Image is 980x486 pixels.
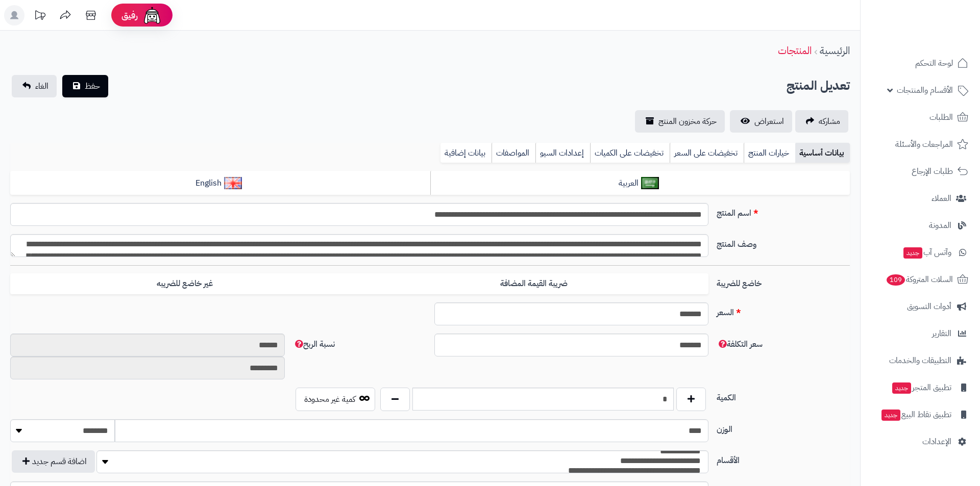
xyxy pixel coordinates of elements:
a: المراجعات والأسئلة [867,132,974,157]
label: الوزن [713,419,854,436]
span: الطلبات [929,110,953,124]
span: مشاركه [819,115,840,127]
a: أدوات التسويق [867,294,974,319]
a: تطبيق نقاط البيعجديد [867,402,974,427]
h2: تعديل المنتج [787,75,850,96]
img: English [224,177,242,189]
a: بيانات إضافية [440,143,492,163]
span: لن يظهر للعميل النهائي ويستخدم في تقارير الأرباح [717,338,763,350]
img: ai-face.png [142,5,162,25]
a: الغاء [12,75,57,97]
span: الغاء [35,80,48,92]
span: رفيق [121,9,138,21]
a: الرئيسية [820,43,850,58]
span: 109 [887,274,905,286]
a: English [10,171,430,196]
span: استعراض [754,115,784,127]
a: حركة مخزون المنتج [635,110,725,133]
span: تطبيق نقاط البيع [880,407,951,422]
a: السلات المتروكة109 [867,267,974,292]
a: بيانات أساسية [795,143,850,163]
span: التقارير [932,326,951,341]
button: اضافة قسم جديد [12,450,95,473]
label: الأقسام [713,450,854,467]
span: السلات المتروكة [886,272,953,287]
label: غير خاضع للضريبه [10,273,359,294]
span: أدوات التسويق [907,299,951,314]
span: وآتس آب [902,245,951,260]
a: خيارات المنتج [744,143,795,163]
label: وصف المنتج [713,234,854,250]
span: حركة مخزون المنتج [658,115,717,127]
a: التقارير [867,321,974,346]
span: جديد [892,382,911,394]
label: الكمية [713,388,854,404]
a: طلبات الإرجاع [867,159,974,184]
span: العملاء [932,191,951,206]
img: العربية [641,177,659,189]
a: المدونة [867,213,974,238]
span: الإعدادات [922,434,951,449]
a: الإعدادات [867,429,974,454]
span: التطبيقات والخدمات [889,353,951,368]
a: لوحة التحكم [867,51,974,75]
span: جديد [881,410,900,421]
a: التطبيقات والخدمات [867,348,974,373]
span: المدونة [929,218,951,233]
label: السعر [713,302,854,319]
label: ضريبة القيمة المضافة [359,273,708,294]
a: إعدادات السيو [535,143,590,163]
span: الأقسام والمنتجات [897,83,953,97]
span: حفظ [85,80,100,92]
a: وآتس آبجديد [867,240,974,265]
a: المواصفات [492,143,535,163]
a: تخفيضات على السعر [670,143,744,163]
span: لوحة التحكم [915,56,953,70]
a: مشاركه [795,110,848,133]
a: المنتجات [778,43,812,58]
a: العملاء [867,186,974,211]
a: تحديثات المنصة [27,5,53,28]
label: خاضع للضريبة [713,273,854,290]
a: الطلبات [867,105,974,130]
span: طلبات الإرجاع [912,164,953,178]
span: تطبيق المتجر [891,380,951,395]
span: المراجعات والأسئلة [895,137,953,151]
a: تطبيق المتجرجديد [867,375,974,400]
button: حفظ [62,75,108,97]
span: جديد [903,247,922,259]
span: لن يظهر للعميل النهائي ويستخدم في تقارير الأرباح [293,338,335,350]
label: اسم المنتج [713,203,854,219]
a: تخفيضات على الكميات [590,143,670,163]
a: استعراض [730,110,792,133]
a: العربية [430,171,850,196]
